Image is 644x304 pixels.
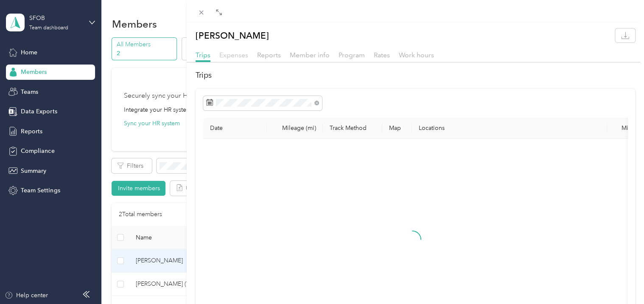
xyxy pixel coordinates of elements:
span: Expenses [219,51,248,59]
span: Reports [257,51,281,59]
th: Locations [412,118,607,139]
span: Rates [374,51,390,59]
th: Track Method [323,118,382,139]
span: Program [339,51,365,59]
p: [PERSON_NAME] [196,28,269,42]
h2: Trips [196,70,635,81]
th: Date [203,118,267,139]
th: Mileage (mi) [267,118,323,139]
th: Map [382,118,412,139]
span: Work hours [399,51,434,59]
span: Member info [290,51,330,59]
iframe: Everlance-gr Chat Button Frame [596,256,644,304]
span: Trips [196,51,210,59]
